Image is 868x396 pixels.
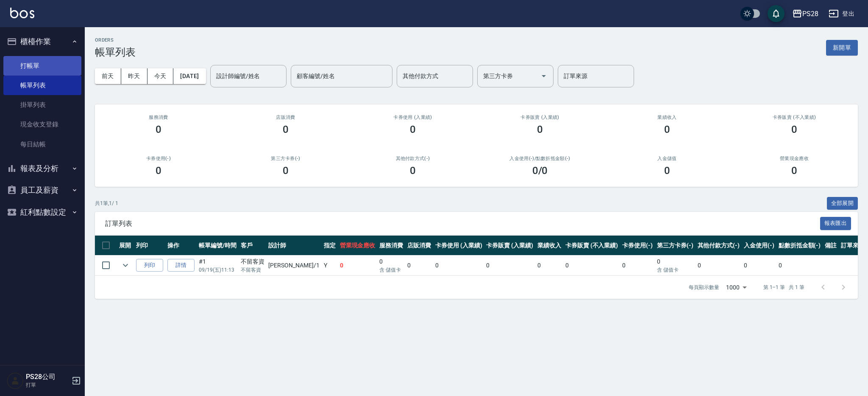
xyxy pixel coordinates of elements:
[826,40,858,56] button: 新開單
[359,156,466,161] h2: 其他付款方式(-)
[338,236,378,256] th: 營業現金應收
[535,256,563,275] td: 0
[827,197,858,210] button: 全部展開
[232,156,339,161] h2: 第三方卡券(-)
[3,115,81,134] a: 現金收支登錄
[117,236,134,256] th: 展開
[283,124,289,135] h3: 0
[147,68,174,84] button: 今天
[199,266,236,274] p: 09/19 (五) 11:13
[410,165,416,177] h3: 0
[338,256,378,275] td: 0
[121,68,147,84] button: 昨天
[3,56,81,76] a: 打帳單
[105,115,212,120] h3: 服務消費
[197,256,239,275] td: #1
[537,124,543,135] h3: 0
[165,236,197,256] th: 操作
[379,266,403,274] p: 含 儲值卡
[105,156,212,161] h2: 卡券使用(-)
[95,37,136,43] h2: ORDERS
[95,46,136,58] h3: 帳單列表
[741,115,848,120] h2: 卡券販賣 (不入業績)
[377,256,405,275] td: 0
[173,68,206,84] button: [DATE]
[664,124,670,135] h3: 0
[405,236,433,256] th: 店販消費
[537,69,551,83] button: Open
[232,115,339,120] h2: 店販消費
[802,8,818,19] div: PS28
[776,236,823,256] th: 點數折抵金額(-)
[239,236,267,256] th: 客戶
[197,236,239,256] th: 帳單編號/時間
[3,157,81,180] button: 報表及分析
[826,43,858,51] a: 新開單
[664,165,670,177] h3: 0
[655,236,696,256] th: 第三方卡券(-)
[563,236,620,256] th: 卡券販賣 (不入業績)
[119,259,132,272] button: expand row
[741,156,848,161] h2: 營業現金應收
[136,259,163,272] button: 列印
[433,256,484,275] td: 0
[410,124,416,135] h3: 0
[825,6,858,22] button: 登出
[763,284,804,291] p: 第 1–1 筆 共 1 筆
[7,372,24,389] img: Person
[620,256,655,275] td: 0
[241,266,264,274] p: 不留客資
[3,31,81,53] button: 櫃檯作業
[26,381,69,389] p: 打單
[3,95,81,115] a: 掛單列表
[3,179,81,201] button: 員工及薪資
[266,256,321,275] td: [PERSON_NAME] /1
[614,115,721,120] h2: 業績收入
[487,115,593,120] h2: 卡券販賣 (入業績)
[105,219,820,228] span: 訂單列表
[266,236,321,256] th: 設計師
[10,8,34,18] img: Logo
[377,236,405,256] th: 服務消費
[484,256,535,275] td: 0
[620,236,655,256] th: 卡券使用(-)
[791,124,797,135] h3: 0
[655,256,696,275] td: 0
[789,5,822,22] button: PS28
[742,256,776,275] td: 0
[3,201,81,223] button: 紅利點數設定
[657,266,693,274] p: 含 儲值卡
[241,257,264,266] div: 不留客資
[696,256,742,275] td: 0
[768,5,785,22] button: save
[532,165,548,177] h3: 0 /0
[405,256,433,275] td: 0
[839,236,867,256] th: 訂單來源
[433,236,484,256] th: 卡券使用 (入業績)
[322,256,338,275] td: Y
[487,156,593,161] h2: 入金使用(-) /點數折抵金額(-)
[776,256,823,275] td: 0
[156,165,161,177] h3: 0
[723,276,750,299] div: 1000
[696,236,742,256] th: 其他付款方式(-)
[134,236,165,256] th: 列印
[742,236,776,256] th: 入金使用(-)
[791,165,797,177] h3: 0
[563,256,620,275] td: 0
[359,115,466,120] h2: 卡券使用 (入業績)
[95,68,121,84] button: 前天
[3,135,81,154] a: 每日結帳
[322,236,338,256] th: 指定
[820,217,851,230] button: 報表匯出
[689,284,719,291] p: 每頁顯示數量
[95,199,118,207] p: 共 1 筆, 1 / 1
[820,219,851,227] a: 報表匯出
[614,156,721,161] h2: 入金儲值
[283,165,289,177] h3: 0
[26,373,69,381] h5: PS28公司
[484,236,535,256] th: 卡券販賣 (入業績)
[823,236,839,256] th: 備註
[167,259,195,272] a: 詳情
[156,124,161,135] h3: 0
